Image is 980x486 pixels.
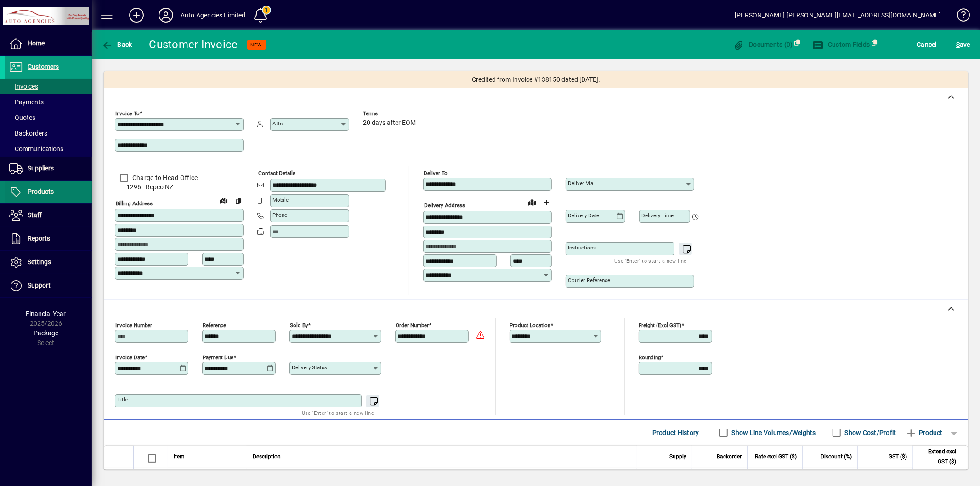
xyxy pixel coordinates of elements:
span: Backorder [717,452,742,462]
a: Reports [5,227,92,250]
span: Invoices [9,83,38,90]
a: Products [5,181,92,203]
span: Product [906,425,943,440]
button: Choose address [539,195,554,210]
button: Save [954,36,973,53]
span: Package [34,329,58,337]
span: Customers [28,63,59,70]
span: Payments [9,98,44,106]
mat-label: Product location [510,322,551,328]
app-page-header-button: Back [92,36,142,53]
span: Discount (%) [821,452,852,462]
span: Credited from Invoice #138150 dated [DATE]. [472,75,600,85]
mat-label: Delivery time [641,212,674,219]
button: Copy to Delivery address [231,193,246,208]
div: [PERSON_NAME] [PERSON_NAME][EMAIL_ADDRESS][DOMAIN_NAME] [735,8,941,23]
a: Backorders [5,125,92,141]
a: Settings [5,251,92,274]
span: S [956,41,960,48]
mat-label: Freight (excl GST) [639,322,682,328]
a: View on map [216,193,231,208]
mat-label: Invoice date [115,354,145,361]
mat-label: Title [117,396,128,403]
span: Documents (0) [733,41,793,48]
span: Quotes [9,114,35,121]
mat-label: Payment due [203,354,233,361]
a: Support [5,274,92,297]
mat-label: Deliver via [568,180,593,186]
mat-hint: Use 'Enter' to start a new line [615,255,687,266]
a: Staff [5,204,92,227]
button: Product History [649,424,703,441]
mat-label: Rounding [639,354,661,361]
button: Custom Fields [810,36,872,53]
a: Payments [5,94,92,110]
mat-label: Sold by [290,322,308,328]
mat-label: Reference [203,322,226,328]
span: 1296 - Repco NZ [115,182,244,192]
span: Communications [9,145,63,153]
button: Add [122,7,151,23]
span: Financial Year [26,310,66,317]
button: Cancel [915,36,940,53]
span: Custom Fields [812,41,870,48]
mat-hint: Use 'Enter' to start a new line [302,407,374,418]
mat-label: Order number [396,322,429,328]
span: Reports [28,235,50,242]
span: Home [28,40,45,47]
span: Description [253,452,281,462]
span: Back [102,41,132,48]
label: Show Line Volumes/Weights [730,428,816,437]
span: Products [28,188,54,195]
div: Customer Invoice [149,37,238,52]
mat-label: Delivery status [292,364,327,371]
span: Supply [669,452,686,462]
span: 20 days after EOM [363,119,416,127]
a: Suppliers [5,157,92,180]
span: Staff [28,211,42,219]
a: View on map [525,195,539,209]
span: Item [174,452,185,462]
mat-label: Invoice To [115,110,140,117]
span: Support [28,282,51,289]
label: Show Cost/Profit [843,428,896,437]
label: Charge to Head Office [130,173,198,182]
mat-label: Phone [272,212,287,218]
span: Rate excl GST ($) [755,452,797,462]
mat-label: Invoice number [115,322,152,328]
a: Quotes [5,110,92,125]
span: NEW [251,42,262,48]
mat-label: Mobile [272,197,289,203]
span: Settings [28,258,51,266]
mat-label: Attn [272,120,283,127]
button: Documents (0) [731,36,795,53]
mat-label: Delivery date [568,212,599,219]
span: Terms [363,111,418,117]
button: Back [99,36,135,53]
mat-label: Courier Reference [568,277,610,283]
span: Product History [652,425,699,440]
button: Product [901,424,947,441]
a: Knowledge Base [950,2,969,32]
a: Invoices [5,79,92,94]
mat-label: Deliver To [424,170,448,176]
span: Extend excl GST ($) [918,446,956,467]
a: Home [5,32,92,55]
span: Backorders [9,130,47,137]
mat-label: Instructions [568,244,596,251]
span: ave [956,37,970,52]
div: Auto Agencies Limited [181,8,246,23]
span: Cancel [917,37,937,52]
span: GST ($) [889,452,907,462]
span: Suppliers [28,164,54,172]
button: Profile [151,7,181,23]
a: Communications [5,141,92,157]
